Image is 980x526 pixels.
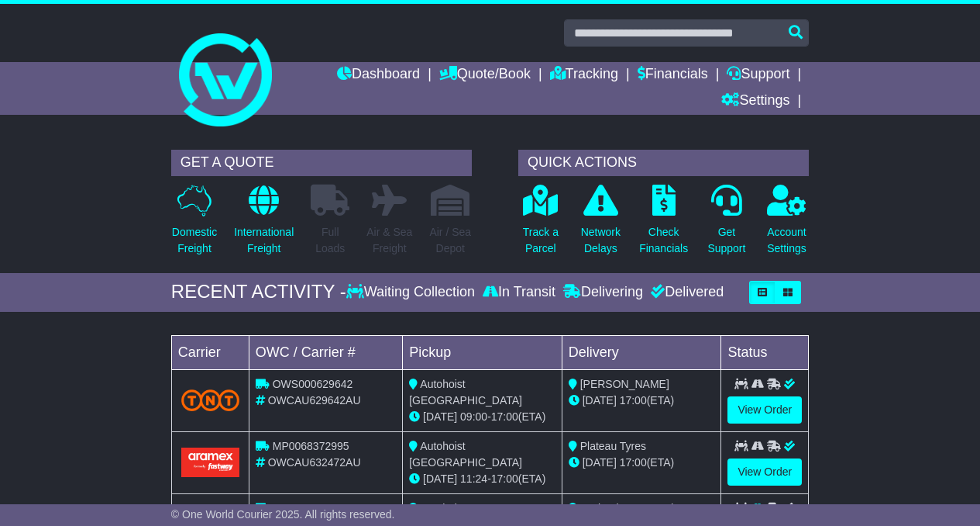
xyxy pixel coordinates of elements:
[181,448,239,476] img: Aramex.png
[171,281,346,303] div: RECENT ACTIVITY -
[562,335,721,369] td: Delivery
[727,459,802,486] a: View Order
[522,184,559,265] a: Track aParcel
[249,335,402,369] td: OWC / Carrier #
[721,88,789,115] a: Settings
[569,393,715,409] div: (ETA)
[727,396,802,424] a: View Order
[423,472,457,485] span: [DATE]
[171,150,472,176] div: GET A QUOTE
[767,224,806,257] p: Account Settings
[721,335,809,369] td: Status
[460,472,487,485] span: 11:24
[409,378,522,407] span: Autohoist [GEOGRAPHIC_DATA]
[171,335,249,369] td: Carrier
[171,184,218,265] a: DomesticFreight
[409,440,522,469] span: Autohoist [GEOGRAPHIC_DATA]
[766,184,807,265] a: AccountSettings
[707,184,746,265] a: GetSupport
[523,224,559,257] p: Track a Parcel
[581,224,621,257] p: Network Delays
[409,409,555,425] div: - (ETA)
[273,440,349,452] span: MP0068372995
[337,62,420,88] a: Dashboard
[403,335,562,369] td: Pickup
[460,410,487,423] span: 09:00
[579,502,673,514] span: Aushualage Pty Ltd
[559,284,647,301] div: Delivering
[638,184,689,265] a: CheckFinancials
[707,224,745,257] p: Get Support
[429,224,471,257] p: Air / Sea Depot
[233,184,294,265] a: InternationalFreight
[366,224,412,257] p: Air & Sea Freight
[273,378,353,390] span: OWS000629642
[583,456,617,469] span: [DATE]
[491,472,518,485] span: 17:00
[569,455,715,471] div: (ETA)
[409,471,555,487] div: - (ETA)
[583,394,617,407] span: [DATE]
[346,284,479,301] div: Waiting Collection
[171,508,395,521] span: © One World Courier 2025. All rights reserved.
[550,62,618,88] a: Tracking
[580,378,669,390] span: [PERSON_NAME]
[311,224,349,257] p: Full Loads
[172,224,217,257] p: Domestic Freight
[580,440,646,452] span: Plateau Tyres
[234,224,294,257] p: International Freight
[647,284,724,301] div: Delivered
[620,394,647,407] span: 17:00
[620,456,647,469] span: 17:00
[423,410,457,423] span: [DATE]
[479,284,559,301] div: In Transit
[639,224,688,257] p: Check Financials
[268,394,361,407] span: OWCAU629642AU
[727,62,789,88] a: Support
[273,502,353,514] span: OWS000631989
[491,410,518,423] span: 17:00
[638,62,708,88] a: Financials
[181,389,239,410] img: TNT_Domestic.png
[268,456,361,469] span: OWCAU632472AU
[580,184,621,265] a: NetworkDelays
[518,150,809,176] div: QUICK ACTIONS
[439,62,531,88] a: Quote/Book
